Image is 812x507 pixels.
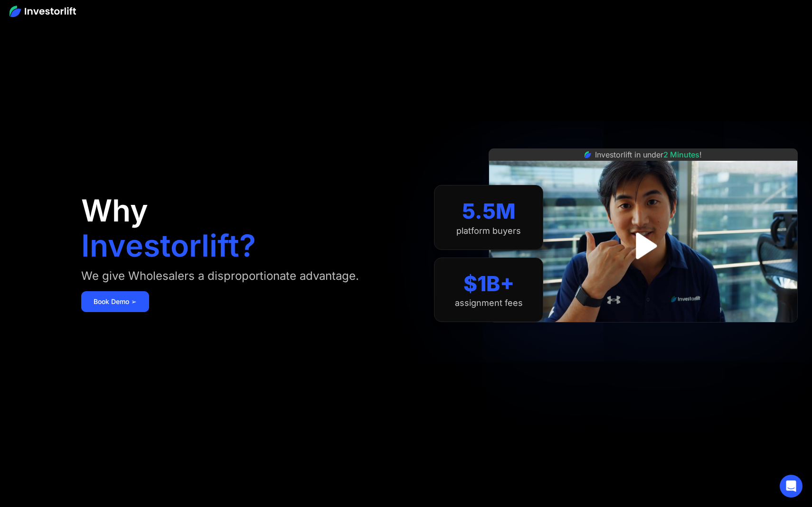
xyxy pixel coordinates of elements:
[81,230,256,261] h1: Investorlift?
[463,271,514,296] div: $1B+
[81,291,149,312] a: Book Demo ➢
[456,226,521,236] div: platform buyers
[595,149,702,160] div: Investorlift in under !
[455,298,523,308] div: assignment fees
[572,327,715,339] iframe: Customer reviews powered by Trustpilot
[622,225,664,267] a: open lightbox
[462,199,516,224] div: 5.5M
[780,475,803,498] div: Open Intercom Messenger
[81,268,359,284] div: We give Wholesalers a disproportionate advantage.
[663,150,699,159] span: 2 Minutes
[81,195,148,226] h1: Why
